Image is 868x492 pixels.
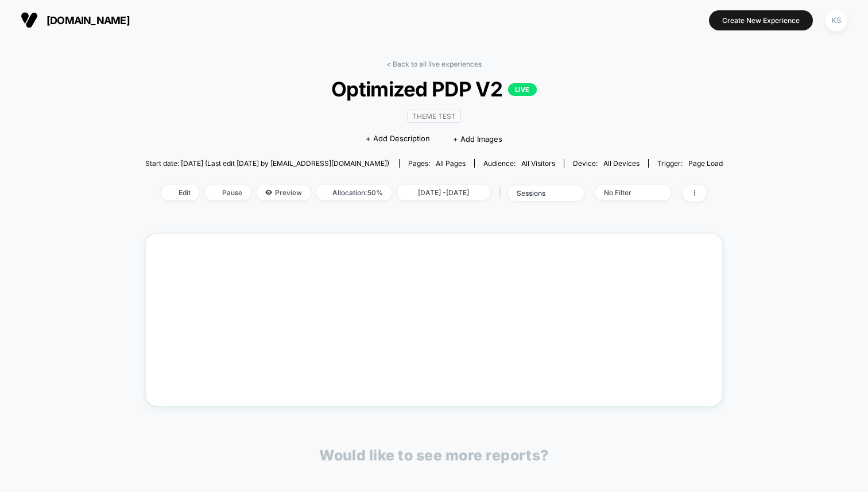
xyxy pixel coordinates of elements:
div: No Filter [604,188,650,197]
span: + Add Description [366,133,430,145]
span: | [496,185,508,202]
span: Preview [257,185,311,200]
button: Create New Experience [709,10,813,30]
button: [DOMAIN_NAME] [17,11,133,29]
div: Audience: [483,159,555,168]
div: Pages: [408,159,466,168]
span: Theme Test [407,110,461,123]
span: All Visitors [521,159,555,168]
span: Start date: [DATE] (Last edit [DATE] by [EMAIL_ADDRESS][DOMAIN_NAME]) [145,159,389,168]
span: all devices [603,159,640,168]
span: all pages [436,159,466,168]
span: Page Load [688,159,723,168]
a: < Back to all live experiences [386,60,482,68]
p: Would like to see more reports? [319,447,549,464]
span: Allocation: 50% [316,185,392,200]
span: + Add Images [453,134,502,144]
span: Pause [205,185,251,200]
img: Visually logo [21,11,38,29]
span: [DOMAIN_NAME] [46,14,130,26]
div: sessions [517,189,563,197]
div: Trigger: [657,159,723,168]
p: LIVE [508,83,537,96]
span: [DATE] - [DATE] [397,185,490,200]
div: KS [825,9,847,32]
span: Device: [564,159,648,168]
button: KS [821,9,851,32]
span: Edit [161,185,199,200]
span: Optimized PDP V2 [174,77,694,101]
